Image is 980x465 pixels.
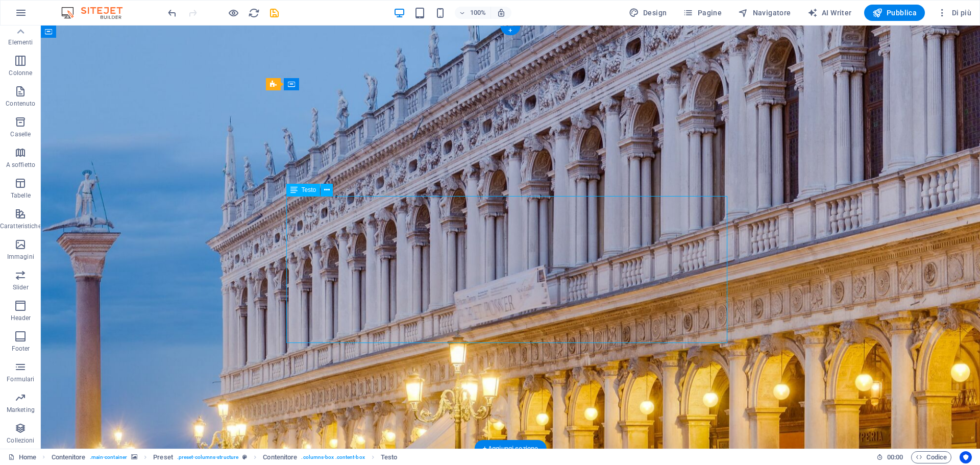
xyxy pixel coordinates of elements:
[7,375,34,383] p: Formulari
[12,345,30,353] p: Footer
[500,26,520,35] div: +
[177,451,238,463] span: . preset-columns-structure
[8,38,33,46] p: Elementi
[475,440,547,457] div: + Aggiungi sezione
[381,451,397,463] span: Fai clic per selezionare. Doppio clic per modificare
[872,8,917,18] span: Pubblica
[497,8,506,17] i: Quando ridimensioni, regola automaticamente il livello di zoom in modo che corrisponda al disposi...
[131,454,137,460] i: Questo elemento contiene uno sfondo
[301,451,364,463] span: . columns-box .content-box
[11,314,31,322] p: Header
[268,7,280,19] i: Salva (Ctrl+S)
[8,451,36,463] a: Fai clic per annullare la selezione. Doppio clic per aprire le pagine
[803,5,856,21] button: AI Writer
[625,5,671,21] div: Design (Ctrl+Alt+Y)
[6,161,35,169] p: A soffietto
[7,406,35,414] p: Marketing
[894,453,896,461] span: :
[937,8,971,18] span: Di più
[683,8,722,18] span: Pagine
[10,130,31,138] p: Caselle
[268,7,280,19] button: save
[629,8,667,18] span: Design
[302,187,316,193] span: Testo
[52,451,398,463] nav: breadcrumb
[166,7,178,19] i: Annulla: Aggiungi elemento (Ctrl+Z)
[738,8,791,18] span: Navigatore
[887,451,903,463] span: 00 00
[864,5,925,21] button: Pubblica
[679,5,726,21] button: Pagine
[11,191,31,200] p: Tabelle
[933,5,975,21] button: Di più
[7,436,34,445] p: Collezioni
[916,451,947,463] span: Codice
[153,451,173,463] span: Fai clic per selezionare. Doppio clic per modificare
[13,283,29,291] p: Slider
[248,7,260,19] i: Ricarica la pagina
[7,253,34,261] p: Immagini
[807,8,852,18] span: AI Writer
[911,451,951,463] button: Codice
[470,7,486,19] h6: 100%
[734,5,795,21] button: Navigatore
[90,451,127,463] span: . main-container
[248,7,260,19] button: reload
[960,451,972,463] button: Usercentrics
[263,451,297,463] span: Fai clic per selezionare. Doppio clic per modificare
[9,69,32,77] p: Colonne
[59,7,135,19] img: Editor Logo
[6,100,35,108] p: Contenuto
[52,451,86,463] span: Fai clic per selezionare. Doppio clic per modificare
[455,7,491,19] button: 100%
[166,7,178,19] button: undo
[242,454,247,460] i: Questo elemento è un preset personalizzabile
[625,5,671,21] button: Design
